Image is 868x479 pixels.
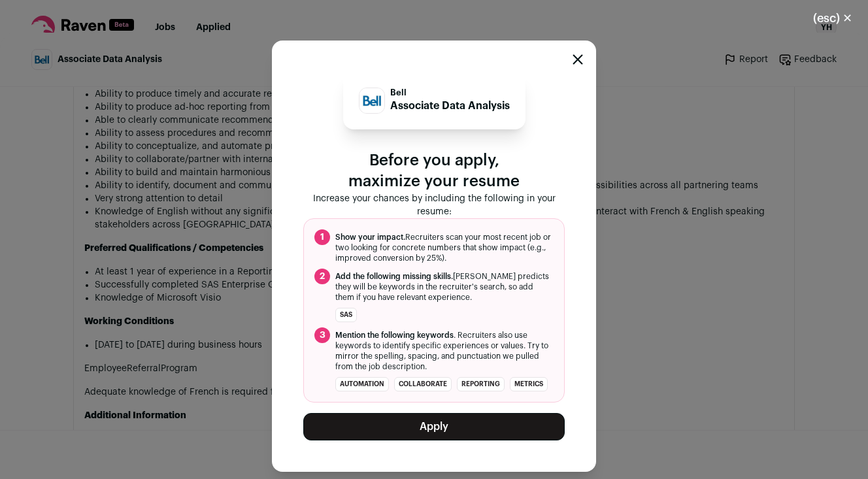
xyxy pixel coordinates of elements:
[335,330,554,372] span: . Recruiters also use keywords to identify specific experiences or values. Try to mirror the spel...
[390,88,510,98] p: Bell
[314,229,330,245] span: 1
[335,308,357,322] li: SAS
[335,271,554,303] span: [PERSON_NAME] predicts they will be keywords in the recruiter's search, so add them if you have r...
[314,327,330,343] span: 3
[394,377,452,391] li: collaborate
[335,331,454,339] span: Mention the following keywords
[335,377,389,391] li: automation
[573,54,583,65] button: Close modal
[335,232,554,263] span: Recruiters scan your most recent job or two looking for concrete numbers that show impact (e.g., ...
[335,233,405,241] span: Show your impact.
[314,269,330,284] span: 2
[335,273,453,280] span: Add the following missing skills.
[303,413,565,440] button: Apply
[303,150,565,192] p: Before you apply, maximize your resume
[359,88,384,113] img: 09e7aeeb150481e90f8a06f512141120f7a1e44ab73635dcd7acd147f0bbe06f.jpg
[797,4,868,33] button: Close modal
[303,192,565,218] p: Increase your chances by including the following in your resume:
[457,377,505,391] li: reporting
[390,98,510,114] p: Associate Data Analysis
[510,377,548,391] li: metrics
